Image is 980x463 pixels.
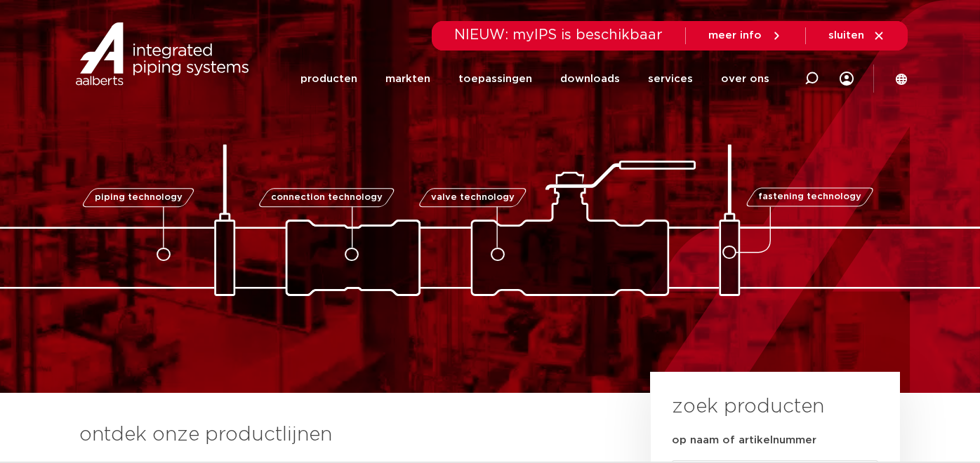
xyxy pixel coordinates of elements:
a: markten [385,52,430,106]
span: sluiten [828,30,864,41]
a: meer info [708,29,783,42]
a: producten [300,52,357,106]
span: meer info [708,30,762,41]
a: over ons [721,52,769,106]
a: downloads [560,52,620,106]
span: fastening technology [758,193,861,202]
a: sluiten [828,29,885,42]
a: toepassingen [458,52,532,106]
a: services [648,52,693,106]
span: valve technology [430,193,514,202]
span: NIEUW: myIPS is beschikbaar [454,28,663,42]
label: op naam of artikelnummer [672,434,816,448]
span: piping technology [94,193,182,202]
h3: ontdek onze productlijnen [79,421,603,449]
nav: Menu [300,52,769,106]
h3: zoek producten [672,393,824,421]
span: connection technology [271,193,383,202]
